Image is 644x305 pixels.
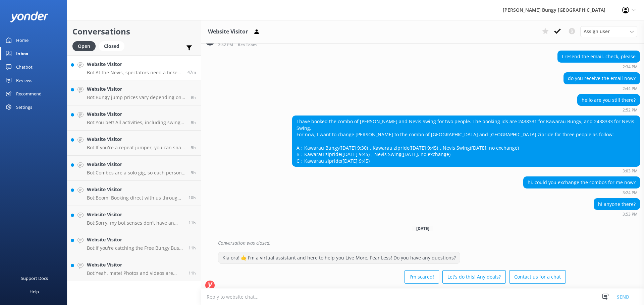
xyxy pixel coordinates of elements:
[558,51,640,62] div: I resend the email. check, please
[623,212,638,216] strong: 3:53 PM
[218,288,233,292] strong: 2:10 PM
[87,211,183,218] h4: Website Visitor
[577,107,640,112] div: Jul 21 2025 02:52pm (UTC +13:00) Pacific/Auckland
[292,168,640,173] div: Jul 21 2025 03:03pm (UTC +13:00) Pacific/Auckland
[524,177,640,188] div: hi. could you exchange the combos for me now?
[523,190,640,195] div: Jul 21 2025 03:24pm (UTC +13:00) Pacific/Auckland
[238,43,257,47] span: Res Team
[584,28,610,35] span: Assign user
[205,237,640,249] div: 2025-07-21T21:32:02.809
[191,145,196,150] span: Oct 05 2025 10:53pm (UTC +13:00) Pacific/Auckland
[99,41,124,51] div: Closed
[87,85,186,93] h4: Website Visitor
[557,64,640,69] div: Jul 21 2025 02:34pm (UTC +13:00) Pacific/Auckland
[72,41,96,51] div: Open
[208,27,248,36] h3: Website Visitor
[191,170,196,175] span: Oct 05 2025 10:47pm (UTC +13:00) Pacific/Auckland
[187,69,196,75] span: Oct 06 2025 07:49am (UTC +13:00) Pacific/Auckland
[67,80,201,105] a: Website VisitorBot:Bungy jump prices vary depending on the location and the thrill you choose. Fo...
[87,145,186,151] p: Bot: If you're a repeat jumper, you can snag a 20% discount on any of our singular activities for...
[87,195,183,201] p: Bot: Boom! Booking direct with us through our website always scores you the best prices. Check ou...
[16,33,29,47] div: Home
[623,108,638,112] strong: 2:52 PM
[623,169,638,173] strong: 3:03 PM
[72,25,196,38] h2: Conversations
[218,43,233,47] strong: 2:32 PM
[442,270,506,284] button: Let's do this! Any deals?
[623,87,638,91] strong: 2:44 PM
[67,256,201,281] a: Website VisitorBot:Yeah, mate! Photos and videos are included in the price of the Nevis Bungy Jum...
[405,270,439,284] button: I'm scared!
[189,220,196,226] span: Oct 05 2025 09:17pm (UTC +13:00) Pacific/Auckland
[87,120,186,126] p: Bot: You bet! All activities, including swings and zip lines, are free for anyone over 75. Just m...
[16,60,33,74] div: Chatbot
[67,131,201,156] a: Website VisitorBot:If you're a repeat jumper, you can snag a 20% discount on any of our singular ...
[87,94,186,100] p: Bot: Bungy jump prices vary depending on the location and the thrill you choose. For the latest r...
[87,186,183,193] h4: Website Visitor
[16,87,42,100] div: Recommend
[21,272,48,285] div: Support Docs
[564,73,640,84] div: do you receive the email now?
[87,70,182,76] p: Bot: At the Nevis, spectators need a ticket to join the adventure out to the jump pod, and that t...
[292,116,640,166] div: I have booked the combo of [PERSON_NAME] and Nevis Swing for two people. The booking ids are 2438...
[67,55,201,80] a: Website VisitorBot:At the Nevis, spectators need a ticket to join the adventure out to the jump p...
[67,105,201,131] a: Website VisitorBot:You bet! All activities, including swings and zip lines, are free for anyone o...
[509,270,566,284] button: Contact us for a chat
[99,42,128,50] a: Closed
[623,191,638,195] strong: 3:24 PM
[87,61,182,68] h4: Website Visitor
[87,161,186,168] h4: Website Visitor
[623,65,638,69] strong: 2:34 PM
[580,26,637,37] div: Assign User
[189,245,196,251] span: Oct 05 2025 09:12pm (UTC +13:00) Pacific/Auckland
[67,206,201,231] a: Website VisitorBot:Sorry, my bot senses don't have an answer for that, please try and rephrase yo...
[72,42,99,50] a: Open
[16,74,32,87] div: Reviews
[191,120,196,125] span: Oct 05 2025 11:05pm (UTC +13:00) Pacific/Auckland
[87,245,183,251] p: Bot: If you're catching the Free Bungy Bus, rock up 30 minutes before it leaves. If you're drivin...
[594,212,640,216] div: Jul 21 2025 03:53pm (UTC +13:00) Pacific/Auckland
[563,86,640,91] div: Jul 21 2025 02:44pm (UTC +13:00) Pacific/Auckland
[189,270,196,276] span: Oct 05 2025 09:07pm (UTC +13:00) Pacific/Auckland
[87,136,186,143] h4: Website Visitor
[30,285,39,298] div: Help
[67,181,201,206] a: Website VisitorBot:Boom! Booking direct with us through our website always scores you the best pr...
[87,236,183,243] h4: Website Visitor
[218,42,407,47] div: Jul 21 2025 02:32pm (UTC +13:00) Pacific/Auckland
[87,261,183,269] h4: Website Visitor
[189,195,196,201] span: Oct 05 2025 09:37pm (UTC +13:00) Pacific/Auckland
[10,11,49,22] img: yonder-white-logo.png
[218,237,640,249] div: Conversation was closed.
[16,47,29,60] div: Inbox
[67,231,201,256] a: Website VisitorBot:If you're catching the Free Bungy Bus, rock up 30 minutes before it leaves. If...
[578,94,640,106] div: hello are you still there?
[594,199,640,210] div: hi anyone there?
[87,170,186,176] p: Bot: Combos are a solo gig, so each person needs their own combo. You can't share them between th...
[87,110,186,118] h4: Website Visitor
[87,270,183,276] p: Bot: Yeah, mate! Photos and videos are included in the price of the Nevis Bungy Jump. Capture tha...
[218,252,460,263] div: Kia ora! 🤙 I'm a virtual assistant and here to help you Live More, Fear Less! Do you have any que...
[412,226,433,231] span: [DATE]
[218,287,566,292] div: Jul 22 2025 02:10pm (UTC +13:00) Pacific/Auckland
[191,94,196,100] span: Oct 05 2025 11:33pm (UTC +13:00) Pacific/Auckland
[16,100,32,114] div: Settings
[87,220,183,226] p: Bot: Sorry, my bot senses don't have an answer for that, please try and rephrase your question, I...
[67,156,201,181] a: Website VisitorBot:Combos are a solo gig, so each person needs their own combo. You can't share t...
